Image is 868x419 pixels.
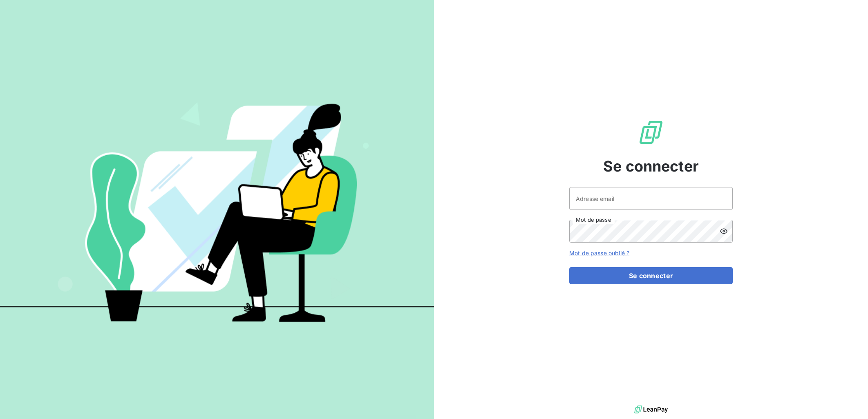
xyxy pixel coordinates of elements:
[569,250,629,256] a: Mot de passe oublié ?
[638,119,664,145] img: Logo LeanPay
[634,403,668,416] img: logo
[603,155,699,177] span: Se connecter
[569,267,733,284] button: Se connecter
[569,187,733,210] input: placeholder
